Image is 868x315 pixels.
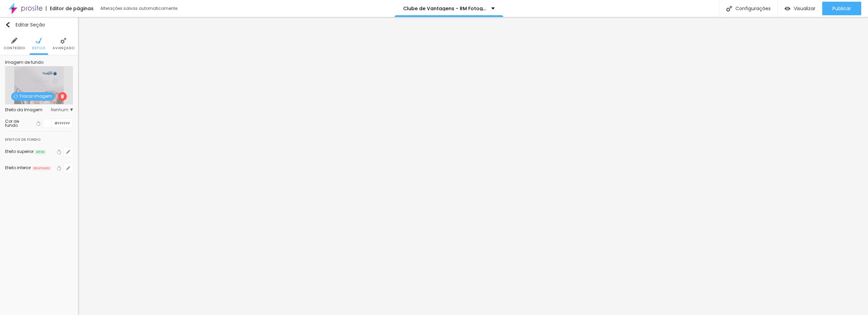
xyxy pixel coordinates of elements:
[35,150,46,155] span: ATIVO
[5,22,11,27] img: Icone
[100,6,178,11] div: Alterações salvas automaticamente
[5,119,32,127] div: Cor de fundo
[5,166,31,170] div: Efeito inferior
[11,92,55,101] span: Trocar imagem
[36,38,42,44] img: Icone
[5,132,73,144] div: Efeitos de fundo
[60,94,64,98] img: Icone
[51,108,73,112] span: Nenhum
[785,6,790,12] img: view-1.svg
[11,38,17,44] img: Icone
[794,6,815,11] span: Visualizar
[32,46,45,50] span: Estilo
[5,22,45,27] div: Editar Seção
[832,6,851,11] span: Publicar
[46,6,94,11] div: Editor de páginas
[60,38,66,44] img: Icone
[5,150,34,154] div: Efeito superior
[14,94,18,98] img: Icone
[5,136,41,143] div: Efeitos de fundo
[822,2,861,15] button: Publicar
[5,108,51,112] div: Efeito da Imagem
[726,6,732,12] img: Icone
[5,60,73,64] div: Imagem de fundo
[778,2,822,15] button: Visualizar
[4,46,25,50] span: Conteúdo
[53,46,74,50] span: Avançado
[32,166,51,171] span: DESATIVADO
[78,17,868,315] iframe: Editor
[403,6,486,11] p: Clube de Vantagens - RM Fotografia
